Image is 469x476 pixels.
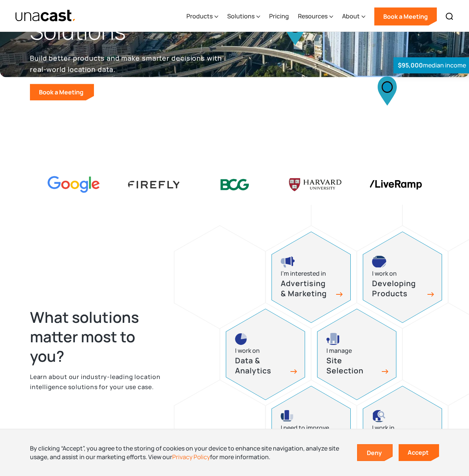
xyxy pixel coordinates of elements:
div: I’m interested in [281,269,326,279]
img: competitive intelligence icon [372,410,386,422]
h2: What solutions matter most to you? [30,307,165,366]
div: I work on [235,346,260,356]
div: I need to improve [281,423,329,433]
h3: Data & Analytics [235,356,287,376]
div: About [342,12,360,21]
img: Google logo Color [48,176,100,194]
div: Products [186,1,218,32]
img: Search icon [445,12,454,21]
div: Resources [298,1,333,32]
a: site selection icon I manageSite Selection [317,309,396,400]
a: Book a Meeting [374,7,437,25]
a: Accept [399,444,439,461]
img: Harvard U logo [289,176,341,194]
img: Unacast text logo [15,9,76,22]
div: By clicking “Accept”, you agree to the storing of cookies on your device to enhance site navigati... [30,444,346,461]
img: developing products icon [372,256,386,268]
div: I manage [326,346,352,356]
a: pie chart iconI work onData & Analytics [226,309,305,400]
div: I work in [372,423,395,433]
a: developing products iconI work onDeveloping Products [363,231,442,323]
div: I work on [372,269,397,279]
img: site performance icon [281,410,293,422]
img: BCG logo [208,174,261,195]
img: Firefly Advertising logo [128,181,180,188]
a: home [15,9,76,22]
h3: Advertising & Marketing [281,279,333,298]
a: Pricing [269,1,289,32]
a: advertising and marketing iconI’m interested inAdvertising & Marketing [271,231,351,323]
img: liveramp logo [369,180,422,190]
img: site selection icon [326,333,340,345]
p: Build better products and make smarter decisions with real-world location data. [30,52,225,75]
p: Learn about our industry-leading location intelligence solutions for your use case. [30,372,165,392]
a: Deny [358,445,392,461]
div: Products [186,12,213,21]
div: Solutions [227,1,260,32]
a: Privacy Policy [172,453,210,461]
div: Solutions [227,12,255,21]
h3: Developing Products [372,279,424,298]
img: advertising and marketing icon [281,256,295,268]
div: About [342,1,365,32]
div: Resources [298,12,328,21]
h3: Site Selection [326,356,379,376]
img: pie chart icon [235,333,247,345]
strong: $95,000 [398,61,423,69]
a: Book a Meeting [30,84,94,100]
